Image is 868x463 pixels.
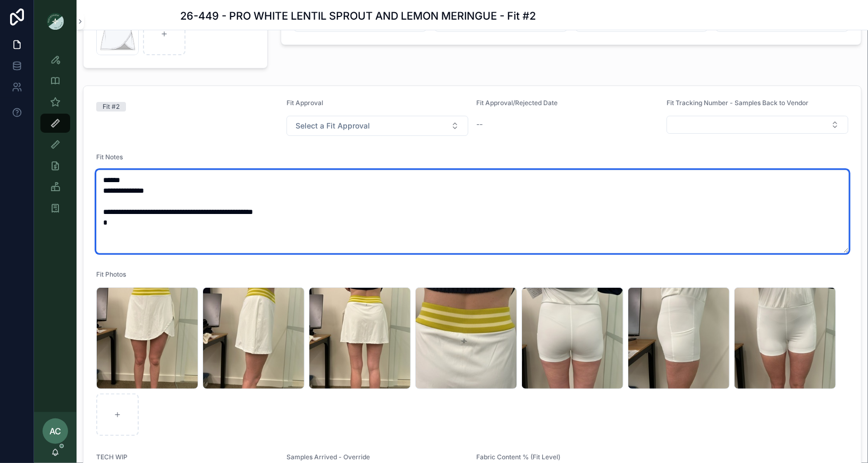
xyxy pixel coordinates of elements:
span: Fit Approval [286,99,323,107]
button: Select Button [286,116,468,136]
span: AC [49,425,61,438]
img: App logo [47,13,64,30]
h1: 26-449 - PRO WHITE LENTIL SPROUT AND LEMON MERINGUE - Fit #2 [180,8,536,23]
button: Select Button [667,116,848,134]
span: Samples Arrived - Override [286,453,370,461]
span: -- [477,119,483,130]
div: scrollable content [34,42,77,412]
span: TECH WIP [96,453,128,461]
span: Select a Fit Approval [296,121,370,131]
span: Fit Notes [96,153,123,161]
span: Fit Approval/Rejected Date [477,99,558,107]
span: Fit Photos [96,270,126,278]
span: Fabric Content % (Fit Level) [477,453,561,461]
div: Fit #2 [103,102,120,112]
span: Fit Tracking Number - Samples Back to Vendor [667,99,808,107]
